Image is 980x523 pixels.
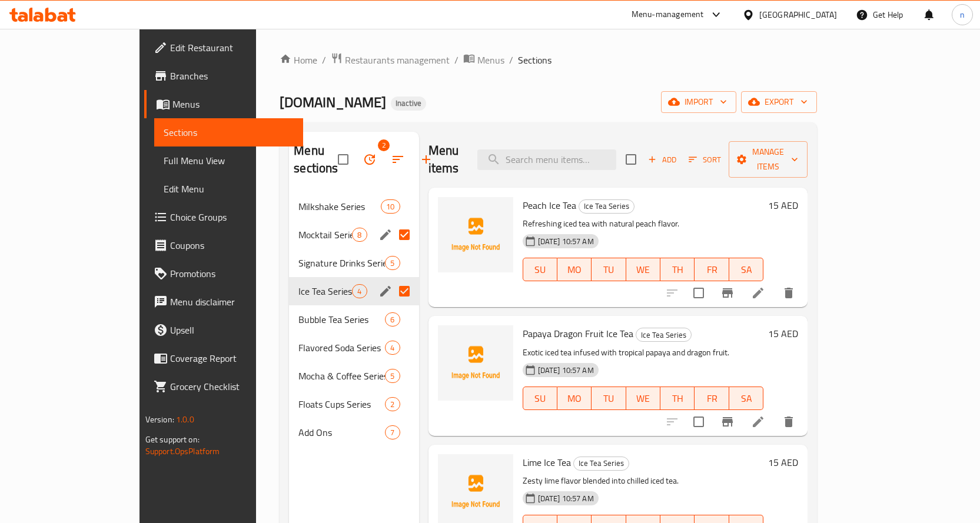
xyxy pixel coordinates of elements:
button: WE [626,387,660,410]
span: Papaya Dragon Fruit Ice Tea [523,325,633,342]
span: MO [562,390,587,407]
button: export [741,91,817,113]
li: / [322,53,326,67]
nav: Menu sections [289,188,418,451]
span: Menu disclaimer [170,295,294,309]
div: items [385,369,400,383]
p: Exotic iced tea infused with tropical papaya and dragon fruit. [523,345,764,360]
a: Menus [463,52,504,68]
div: items [385,425,400,439]
div: Ice Tea Series [579,199,634,214]
span: Menus [477,53,504,67]
button: SU [523,387,557,410]
a: Promotions [144,259,303,288]
div: [GEOGRAPHIC_DATA] [759,8,837,21]
button: delete [775,408,803,436]
span: Add item [643,151,681,169]
span: Version: [145,412,174,427]
span: Sort [689,153,721,166]
span: TU [596,261,621,278]
a: Menu disclaimer [144,288,303,316]
a: Grocery Checklist [144,372,303,401]
a: Edit Restaurant [144,34,303,62]
span: Restaurants management [345,53,450,67]
div: items [385,397,400,411]
a: Edit menu item [751,286,765,300]
div: Bubble Tea Series6 [289,305,418,334]
div: items [352,284,367,298]
a: Coupons [144,231,303,259]
span: Mocktail Series [298,228,352,242]
span: TU [596,390,621,407]
button: TU [592,258,626,281]
span: FR [699,390,724,407]
span: 7 [386,427,399,438]
button: edit [377,226,394,244]
a: Coverage Report [144,344,303,372]
a: Restaurants management [331,52,450,68]
li: / [509,53,513,67]
div: Mocha & Coffee Series5 [289,362,418,390]
span: 2 [378,139,390,151]
span: WE [631,390,656,407]
span: TH [665,390,690,407]
span: FR [699,261,724,278]
div: Inactive [391,96,426,111]
button: MO [557,387,592,410]
span: Sort sections [384,145,412,174]
span: WE [631,261,656,278]
span: SU [528,261,553,278]
a: Menus [144,90,303,118]
div: Milkshake Series10 [289,192,418,221]
span: Add [646,153,678,166]
span: 4 [353,286,366,297]
h2: Menu sections [294,142,338,177]
button: TU [592,387,626,410]
div: items [385,256,400,270]
span: 10 [381,201,399,212]
a: Choice Groups [144,203,303,231]
div: items [352,228,367,242]
h6: 15 AED [768,325,798,342]
span: 5 [386,371,399,382]
div: Flavored Soda Series [298,341,385,355]
img: Papaya Dragon Fruit Ice Tea [438,325,513,401]
button: MO [557,258,592,281]
span: SA [734,261,759,278]
span: Signature Drinks Series [298,256,385,270]
div: Flavored Soda Series4 [289,334,418,362]
span: Ice Tea Series [636,328,691,342]
span: Coverage Report [170,351,294,365]
span: import [670,95,727,109]
span: Select all sections [331,147,356,172]
span: [DATE] 10:57 AM [533,493,599,504]
span: Edit Menu [164,182,294,196]
button: Manage items [729,141,808,178]
span: 4 [386,342,399,354]
button: SA [729,258,763,281]
span: Sections [164,125,294,139]
span: Upsell [170,323,294,337]
span: 1.0.0 [176,412,194,427]
a: Upsell [144,316,303,344]
span: Inactive [391,98,426,108]
span: Peach Ice Tea [523,196,576,214]
button: FR [695,387,729,410]
span: Bulk update [356,145,384,174]
span: SU [528,390,553,407]
span: Select to update [686,409,711,434]
span: Ice Tea Series [298,284,352,298]
a: Branches [144,62,303,90]
span: Sections [518,53,552,67]
button: TH [660,258,695,281]
span: Ice Tea Series [574,457,629,470]
span: Grocery Checklist [170,379,294,394]
div: Bubble Tea Series [298,312,385,327]
div: Add Ons7 [289,418,418,447]
li: / [454,53,459,67]
button: Branch-specific-item [713,408,742,436]
button: Sort [686,151,724,169]
a: Edit menu item [751,415,765,429]
button: edit [377,282,394,300]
